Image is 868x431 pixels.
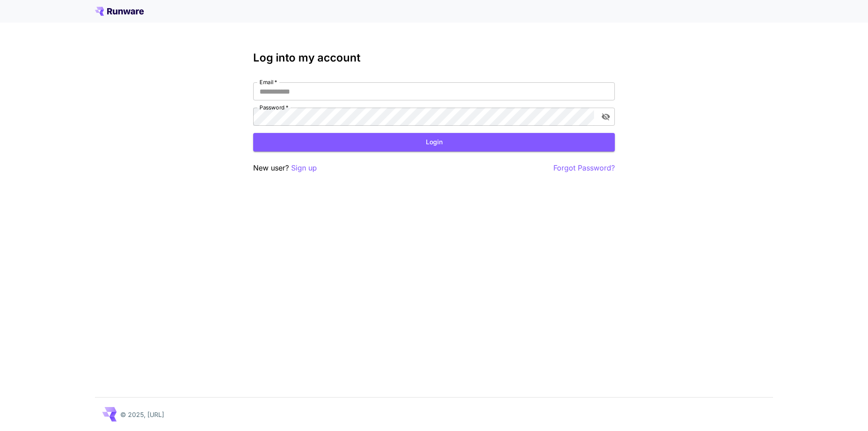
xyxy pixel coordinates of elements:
[120,410,164,419] p: © 2025, [URL]
[598,109,614,125] button: toggle password visibility
[253,162,317,174] p: New user?
[259,104,288,111] label: Password
[253,133,615,152] button: Login
[553,162,615,174] button: Forgot Password?
[259,78,277,86] label: Email
[253,52,615,64] h3: Log into my account
[291,162,317,174] button: Sign up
